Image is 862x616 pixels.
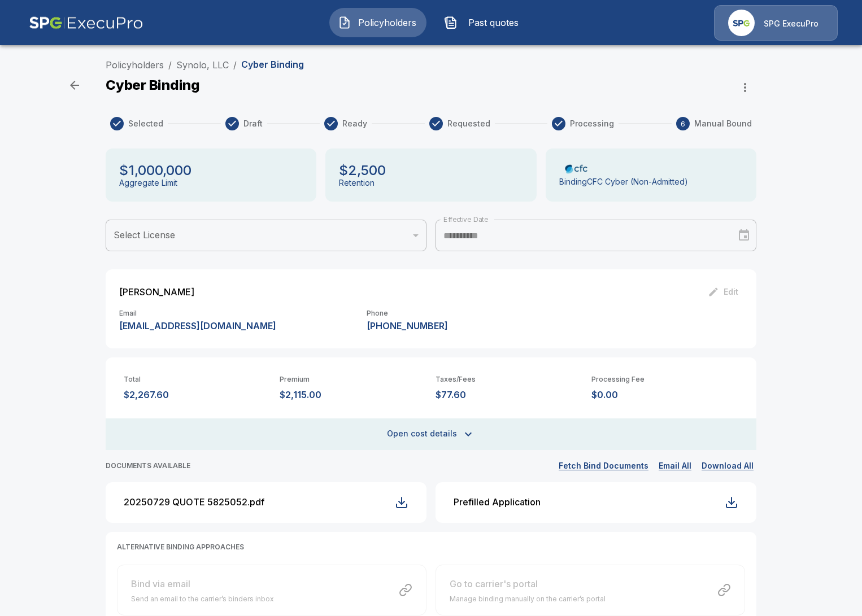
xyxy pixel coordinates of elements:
p: $1,000,000 [119,162,191,178]
p: ALTERNATIVE BINDING APPROACHES [117,543,745,552]
a: Agency IconSPG ExecuPro [714,5,838,41]
p: $2,267.60 [124,390,271,400]
li: / [168,58,172,72]
p: Aggregate Limit [119,178,177,188]
button: Email All [656,459,694,473]
p: $77.60 [436,390,582,400]
a: Policyholders [106,59,164,71]
span: Policyholders [356,16,418,29]
p: Cyber Binding [241,59,304,70]
nav: breadcrumb [106,58,304,72]
button: Past quotes IconPast quotes [436,8,533,37]
p: Retention [339,178,375,188]
span: Requested [447,118,490,129]
li: / [233,58,237,72]
button: Policyholders IconPolicyholders [329,8,426,37]
img: Agency Icon [728,10,755,36]
p: $0.00 [591,390,738,400]
p: $2,115.00 [280,390,426,400]
p: Cyber Binding [106,77,200,93]
span: Selected [128,118,163,129]
img: Carrier Logo [559,163,594,174]
p: Binding CFC Cyber (Non-Admitted) [559,177,688,187]
p: SPG ExecuPro [764,18,819,29]
img: Past quotes Icon [444,16,458,29]
p: [PERSON_NAME] [119,287,194,296]
p: Premium [280,375,426,384]
p: Phone [367,310,448,317]
p: Total [124,375,271,384]
button: Prefilled Application [436,482,756,523]
span: Draft [243,118,263,129]
div: 20250729 QUOTE 5825052.pdf [124,497,264,508]
text: 6 [681,120,685,128]
button: 20250729 QUOTE 5825052.pdf [106,482,426,523]
img: Policyholders Icon [338,16,351,29]
button: Open cost details [106,418,756,450]
span: Manual Bound [694,118,752,129]
div: Prefilled Application [454,497,541,508]
a: Synolo, LLC [176,59,229,71]
span: Processing [570,118,614,129]
span: Past quotes [462,16,524,29]
p: $2,500 [339,162,386,178]
label: Effective Date [443,215,488,224]
img: AA Logo [29,5,143,41]
button: Fetch Bind Documents [556,459,651,473]
p: Processing Fee [591,375,738,384]
button: Download All [699,459,756,473]
p: [EMAIL_ADDRESS][DOMAIN_NAME] [119,321,276,330]
p: Taxes/Fees [436,375,582,384]
span: Ready [342,118,367,129]
p: [PHONE_NUMBER] [367,321,448,330]
p: Email [119,310,276,317]
p: DOCUMENTS AVAILABLE [106,462,190,470]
